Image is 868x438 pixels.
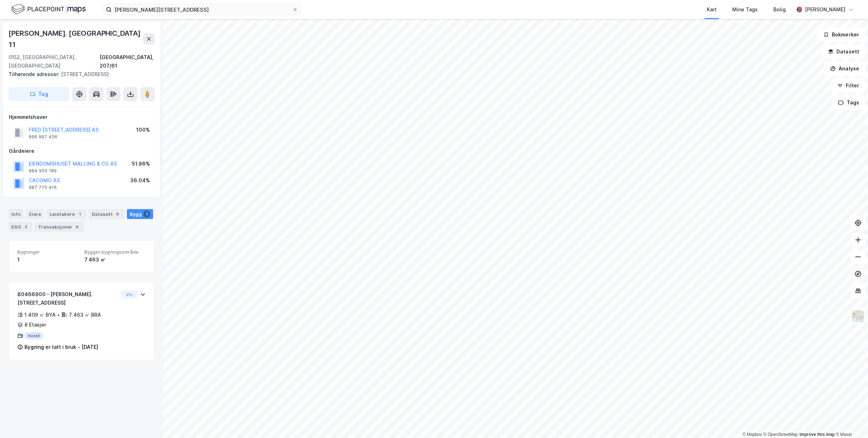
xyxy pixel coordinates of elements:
[800,432,835,437] a: Improve this map
[24,321,46,329] div: 8 Etasjer
[817,28,865,42] button: Bokmerker
[35,222,84,232] div: Transaksjoner
[84,255,146,264] div: 7 463 ㎡
[29,168,57,174] div: 984 955 189
[84,249,146,255] span: Bygget bygningsområde
[763,432,798,437] a: OpenStreetMap
[100,53,155,70] div: [GEOGRAPHIC_DATA], 207/61
[805,5,845,14] div: [PERSON_NAME]
[69,311,101,319] div: 7 463 ㎡ BRA
[832,96,865,110] button: Tags
[9,71,61,77] span: Tilhørende adresser:
[76,211,83,218] div: 1
[26,209,44,219] div: Eiere
[11,3,86,16] img: logo.f888ab2527a4732fd821a326f86c7f29.svg
[74,223,81,230] div: 6
[127,209,153,219] div: Bygg
[17,255,79,264] div: 1
[773,5,786,14] div: Bolig
[22,223,29,230] div: 3
[121,290,137,299] button: Vis
[112,4,292,15] input: Søk på adresse, matrikkel, gårdeiere, leietakere eller personer
[114,211,121,218] div: 6
[29,185,57,190] div: 987 775 416
[9,209,23,219] div: Info
[9,113,154,121] div: Hjemmelshaver
[17,249,79,255] span: Bygninger
[17,290,118,307] div: 80466900 - [PERSON_NAME]. [STREET_ADDRESS]
[24,343,98,351] div: Bygning er tatt i bruk - [DATE]
[743,432,762,437] a: Mapbox
[824,62,865,76] button: Analyse
[136,126,150,134] div: 100%
[833,404,868,438] iframe: Chat Widget
[822,45,865,59] button: Datasett
[47,209,86,219] div: Leietakere
[9,87,69,101] button: Tag
[851,310,865,323] img: Z
[9,70,149,79] div: [STREET_ADDRESS]
[89,209,124,219] div: Datasett
[130,176,150,185] div: 36.04%
[833,404,868,438] div: Kontrollprogram for chat
[29,134,57,140] div: 996 997 456
[143,211,150,218] div: 1
[9,147,154,155] div: Gårdeiere
[9,222,32,232] div: ESG
[57,312,60,318] div: •
[132,160,150,168] div: 51.96%
[24,311,56,319] div: 1 409 ㎡ BYA
[831,79,865,93] button: Filter
[9,53,100,70] div: 0152, [GEOGRAPHIC_DATA], [GEOGRAPHIC_DATA]
[732,5,758,14] div: Mine Tags
[707,5,717,14] div: Kart
[9,28,143,50] div: [PERSON_NAME]. [GEOGRAPHIC_DATA] 11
